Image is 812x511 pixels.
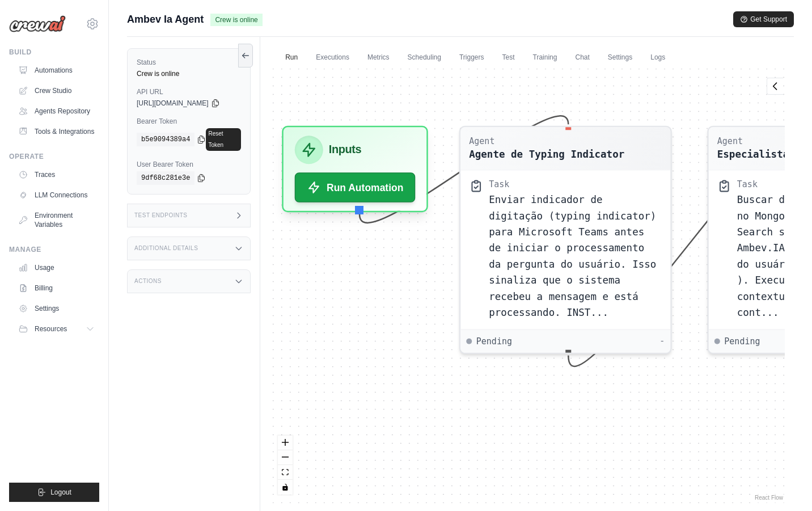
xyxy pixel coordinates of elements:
a: Logs [644,46,672,70]
div: React Flow controls [278,436,293,495]
button: zoom in [278,436,293,450]
a: Triggers [452,46,491,70]
div: Operate [9,152,99,161]
a: Reset Token [206,128,241,151]
a: Settings [14,299,99,318]
div: Agent [469,136,624,147]
button: toggle interactivity [278,480,293,495]
span: Pending [476,336,512,347]
div: Crew is online [137,69,241,78]
a: Settings [601,46,639,70]
button: Resources [14,320,99,338]
div: Agente de Typing Indicator [469,147,624,161]
div: Manage [9,245,99,254]
button: Run Automation [295,172,416,202]
a: Automations [14,61,99,79]
label: API URL [137,87,241,96]
div: AgentAgente de Typing IndicatorTaskEnviar indicador de digitação (typing indicator) para Microsof... [459,126,672,354]
code: b5e9094389a4 [137,133,194,146]
div: Build [9,48,99,57]
span: Pending [724,336,760,347]
label: Bearer Token [137,117,241,126]
a: Scheduling [401,46,448,70]
a: Run [278,46,304,70]
img: Logo [9,15,66,32]
a: Chat [568,46,596,70]
a: Training [526,46,564,70]
div: Task [489,179,509,190]
button: Logout [9,483,99,502]
g: Edge from inputsNode to b2bcb227fdc10d5724e648a2e8f92cde [360,116,568,223]
a: LLM Connections [14,186,99,204]
div: InputsRun Automation [282,126,428,213]
div: - [659,336,665,347]
a: Test [496,46,522,70]
label: User Bearer Token [137,160,241,169]
button: fit view [278,465,293,480]
a: Executions [309,46,356,70]
span: Crew is online [210,14,262,26]
div: Task [737,179,758,190]
span: Ambev Ia Agent [127,11,204,27]
a: Usage [14,259,99,277]
div: Enviar indicador de digitação (typing indicator) para Microsoft Teams antes de iniciar o processa... [489,192,662,321]
a: Environment Variables [14,206,99,234]
span: Enviar indicador de digitação (typing indicator) para Microsoft Teams antes de iniciar o processa... [489,194,656,318]
h3: Additional Details [134,245,198,252]
a: Tools & Integrations [14,123,99,141]
a: Traces [14,166,99,184]
h3: Actions [134,278,162,285]
a: React Flow attribution [755,495,783,501]
h3: Inputs [329,141,362,158]
label: Status [137,58,241,67]
div: Widget de chat [755,457,812,511]
a: Crew Studio [14,82,99,100]
span: [URL][DOMAIN_NAME] [137,99,209,108]
button: zoom out [278,450,293,465]
a: Billing [14,279,99,297]
span: Resources [35,324,67,333]
button: Get Support [733,11,794,27]
h3: Test Endpoints [134,212,188,219]
iframe: Chat Widget [755,457,812,511]
code: 9df68c281e3e [137,171,194,185]
a: Agents Repository [14,102,99,120]
span: Logout [50,488,71,497]
a: Metrics [361,46,396,70]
